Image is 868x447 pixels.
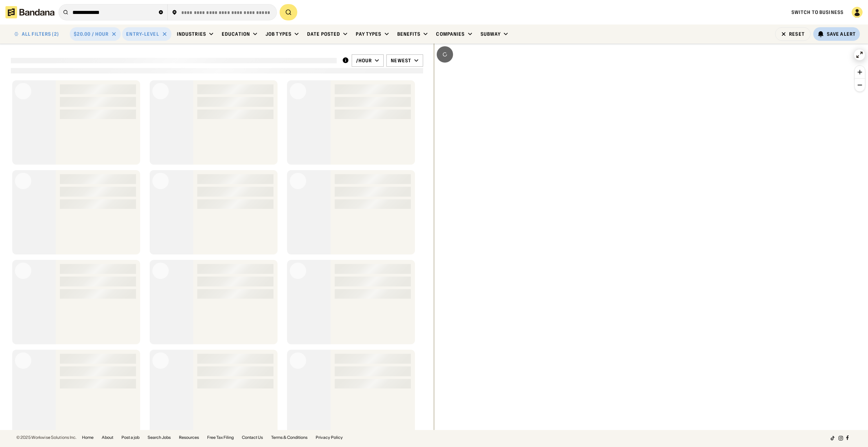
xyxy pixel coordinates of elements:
[126,31,159,37] div: Entry-Level
[82,435,94,440] a: Home
[148,435,171,440] a: Search Jobs
[177,31,206,37] div: Industries
[22,32,59,36] div: ALL FILTERS (2)
[789,32,805,36] div: Reset
[391,57,411,64] div: Newest
[222,31,250,37] div: Education
[397,31,421,37] div: Benefits
[102,435,113,440] a: About
[266,31,291,37] div: Job Types
[481,31,501,37] div: Subway
[207,435,234,440] a: Free Tax Filing
[271,435,307,440] a: Terms & Conditions
[307,31,340,37] div: Date Posted
[16,435,77,440] div: © 2025 Workwise Solutions Inc.
[5,6,54,18] img: Bandana logotype
[121,435,139,440] a: Post a job
[74,31,109,37] div: $20.00 / hour
[827,31,856,37] div: Save Alert
[179,435,199,440] a: Resources
[436,31,465,37] div: Companies
[356,31,381,37] div: Pay Types
[791,9,844,15] a: Switch to Business
[356,57,372,64] div: /hour
[316,435,343,440] a: Privacy Policy
[11,78,423,430] div: grid
[242,435,263,440] a: Contact Us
